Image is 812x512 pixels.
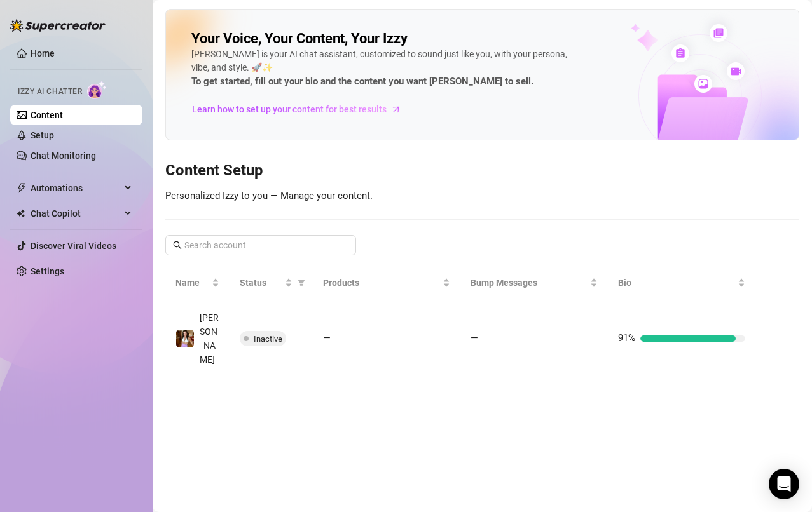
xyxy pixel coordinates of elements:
[240,276,282,290] span: Status
[87,81,107,99] img: AI Chatter
[165,190,373,201] span: Personalized Izzy to you — Manage your content.
[192,102,387,116] span: Learn how to set up your content for best results
[191,30,408,48] h2: Your Voice, Your Content, Your Izzy
[471,276,588,290] span: Bump Messages
[31,178,121,198] span: Automations
[602,10,799,140] img: ai-chatter-content-library-cLFOSyPT.png
[230,266,313,300] th: Status
[31,110,63,120] a: Content
[31,241,116,251] a: Discover Viral Videos
[618,276,735,290] span: Bio
[31,266,64,276] a: Settings
[31,130,54,140] a: Setup
[31,151,96,161] a: Chat Monitoring
[298,279,305,286] span: filter
[191,76,533,87] strong: To get started, fill out your bio and the content you want [PERSON_NAME] to sell.
[10,19,106,32] img: logo-BBDzfeDw.svg
[165,266,230,300] th: Name
[295,273,308,292] span: filter
[175,276,209,290] span: Name
[471,332,478,344] span: —
[17,183,27,193] span: thunderbolt
[200,313,219,365] span: [PERSON_NAME]
[191,99,411,119] a: Learn how to set up your content for best results
[460,266,608,300] th: Bump Messages
[17,209,25,218] img: Chat Copilot
[18,86,82,98] span: Izzy AI Chatter
[184,238,338,252] input: Search account
[769,469,799,499] div: Open Intercom Messenger
[390,103,403,116] span: arrow-right
[191,48,573,90] div: [PERSON_NAME] is your AI chat assistant, customized to sound just like you, with your persona, vi...
[31,48,55,58] a: Home
[254,334,282,344] span: Inactive
[176,330,194,347] img: Elena
[618,332,635,344] span: 91%
[31,203,121,224] span: Chat Copilot
[323,332,331,344] span: —
[165,161,799,181] h3: Content Setup
[313,266,460,300] th: Products
[608,266,755,300] th: Bio
[323,276,440,290] span: Products
[173,241,182,250] span: search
